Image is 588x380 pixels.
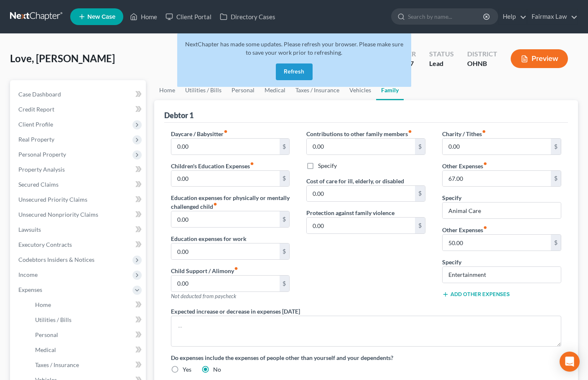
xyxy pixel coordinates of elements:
span: Codebtors Insiders & Notices [18,256,94,263]
div: $ [415,139,425,155]
span: Executory Contracts [18,241,72,248]
a: Unsecured Nonpriority Claims [12,207,146,222]
a: Fairmax Law [527,9,578,24]
label: Specify [442,193,461,202]
a: Home [126,9,161,24]
a: Help [499,9,527,24]
label: Other Expenses [442,162,487,170]
span: Property Analysis [18,166,65,173]
a: Home [28,297,146,312]
button: Add Other Expenses [442,291,510,298]
div: $ [551,171,561,187]
button: Refresh [276,63,313,80]
div: Lead [429,59,454,68]
input: Specify... [443,203,561,218]
input: -- [171,276,280,291]
label: Other Expenses [442,225,487,234]
div: Status [429,49,454,59]
span: Personal Property [18,151,66,158]
div: $ [551,139,561,155]
label: Daycare / Babysitter [171,129,228,138]
label: Contributions to other family members [306,129,412,138]
a: Client Portal [161,9,216,24]
input: -- [443,171,551,187]
label: Education expenses for physically or mentally challenged child [171,193,290,211]
a: Case Dashboard [12,87,146,102]
a: Personal [28,327,146,342]
label: Yes [183,365,191,374]
span: Case Dashboard [18,91,61,98]
a: Home [154,80,180,100]
span: Unsecured Nonpriority Claims [18,211,98,218]
span: Taxes / Insurance [35,361,79,368]
a: Property Analysis [12,162,146,177]
input: -- [171,211,280,227]
i: fiber_manual_record [234,266,238,271]
div: $ [280,211,290,227]
div: $ [551,235,561,251]
label: Education expenses for work [171,234,247,243]
a: Unsecured Priority Claims [12,192,146,207]
span: Medical [35,346,56,353]
div: $ [280,139,290,155]
label: Child Support / Alimony [171,266,238,275]
input: -- [171,243,280,259]
i: fiber_manual_record [250,162,254,166]
div: OHNB [467,59,497,68]
button: Preview [511,49,568,68]
label: Children's Education Expenses [171,162,254,170]
label: Expected increase or decrease in expenses [DATE] [171,307,300,316]
label: Specify [318,162,337,170]
span: New Case [87,14,115,20]
span: Real Property [18,136,54,143]
div: $ [415,218,425,233]
i: fiber_manual_record [483,225,487,230]
input: -- [307,218,415,233]
label: Do expenses include the expenses of people other than yourself and your dependents? [171,353,561,362]
label: Cost of care for ill, elderly, or disabled [306,177,404,185]
div: $ [280,276,290,291]
input: -- [171,171,280,187]
input: Search by name... [408,9,484,24]
label: No [213,365,221,374]
input: -- [307,186,415,202]
div: $ [280,243,290,259]
span: Lawsuits [18,226,41,233]
label: Specify [442,258,461,266]
span: Client Profile [18,121,53,128]
span: Unsecured Priority Claims [18,196,87,203]
input: -- [443,235,551,251]
a: Executory Contracts [12,237,146,252]
i: fiber_manual_record [483,162,487,166]
span: Utilities / Bills [35,316,71,323]
a: Utilities / Bills [28,312,146,327]
span: NextChapter has made some updates. Please refresh your browser. Please make sure to save your wor... [185,41,403,56]
input: -- [443,139,551,155]
a: Lawsuits [12,222,146,237]
span: Personal [35,331,58,338]
label: Charity / Tithes [442,129,486,138]
label: Protection against family violence [306,208,395,217]
div: $ [415,186,425,202]
span: Credit Report [18,106,54,113]
input: -- [307,139,415,155]
span: Secured Claims [18,181,59,188]
i: fiber_manual_record [224,129,228,134]
input: -- [171,139,280,155]
i: fiber_manual_record [408,129,412,134]
div: $ [280,171,290,187]
div: Open Intercom Messenger [560,352,580,372]
input: Specify... [443,267,561,283]
span: Love, [PERSON_NAME] [10,52,115,64]
span: Not deducted from paycheck [171,293,236,299]
span: Home [35,301,51,308]
span: Income [18,271,38,278]
a: Secured Claims [12,177,146,192]
div: District [467,49,497,59]
span: 7 [410,59,414,67]
a: Credit Report [12,102,146,117]
a: Taxes / Insurance [28,357,146,372]
a: Directory Cases [216,9,280,24]
span: Expenses [18,286,42,293]
a: Medical [28,342,146,357]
